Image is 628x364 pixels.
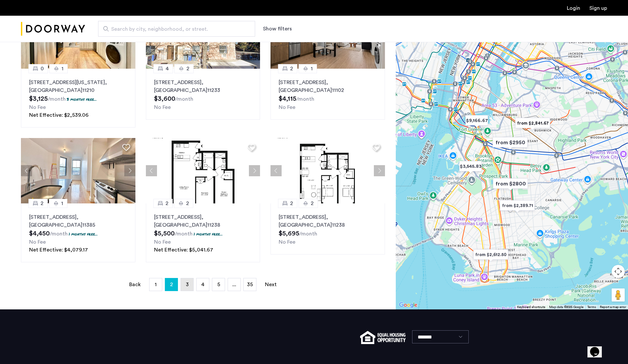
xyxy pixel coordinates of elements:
[279,230,299,237] span: $5,695
[124,165,135,176] button: Next apartment
[490,176,531,191] div: from $2800
[264,278,277,291] a: Next
[270,138,385,203] img: 360ac8f6-4482-47b0-bc3d-3cb89b569d10_638754154379940131.jpeg
[463,113,491,128] div: $9,166.67
[29,113,89,118] span: Net Effective: $2,539.06
[457,159,484,174] div: $3,545.83
[587,338,608,357] iframe: chat widget
[247,282,253,287] span: 35
[21,69,135,128] a: 01[STREET_ADDRESS][US_STATE], [GEOGRAPHIC_DATA]112103 months free...No FeeNet Effective: $2,539.06
[154,213,252,229] p: [STREET_ADDRESS] 11238
[67,96,97,102] p: 3 months free...
[61,199,63,207] span: 1
[513,116,553,130] div: from $2,841.67
[146,165,157,176] button: Previous apartment
[567,6,580,11] a: Login
[175,96,193,102] sub: /month
[517,305,545,309] button: Keyboard shortcuts
[397,301,419,309] img: Google
[217,282,220,287] span: 5
[21,138,135,203] img: 360ac8f6-4482-47b0-bc3d-3cb89b569d10_638900048658659394.jpeg
[279,239,295,245] span: No Fee
[490,135,530,150] div: from $2950
[194,231,223,237] p: 1 months free...
[41,199,44,207] span: 2
[186,199,189,207] span: 2
[232,282,236,287] span: ...
[397,301,419,309] a: Open this area in Google Maps (opens a new window)
[21,278,385,291] nav: Pagination
[170,279,173,290] span: 2
[290,199,293,207] span: 2
[186,65,189,73] span: 2
[166,199,168,207] span: 2
[175,231,193,236] sub: /month
[21,165,32,176] button: Previous apartment
[497,198,537,213] div: from $2,389.71
[279,95,296,102] span: $4,115
[29,230,50,237] span: $4,450
[21,17,85,41] a: Cazamio Logo
[146,138,260,203] img: 360ac8f6-4482-47b0-bc3d-3cb89b569d10_638900046317876076.jpeg
[29,78,127,94] p: [STREET_ADDRESS][US_STATE] 11210
[249,165,260,176] button: Next apartment
[589,6,607,11] a: Registration
[69,231,98,237] p: 1 months free...
[600,305,626,309] a: Report a map error
[270,69,385,120] a: 21[STREET_ADDRESS], [GEOGRAPHIC_DATA]11102No Fee
[128,278,141,291] a: Back
[612,288,625,302] button: Drag Pegman onto the map to open Street View
[29,105,46,110] span: No Fee
[296,96,314,102] sub: /month
[21,17,85,41] img: logo
[29,247,88,252] span: Net Effective: $4,079.17
[154,247,213,252] span: Net Effective: $5,041.67
[263,25,292,33] button: Show or hide filters
[154,78,252,94] p: [STREET_ADDRESS] 11233
[311,199,314,207] span: 2
[587,305,596,309] a: Terms (opens in new tab)
[166,65,169,73] span: 4
[279,105,295,110] span: No Fee
[279,213,377,229] p: [STREET_ADDRESS] 11238
[146,69,260,120] a: 42[STREET_ADDRESS], [GEOGRAPHIC_DATA]11233No Fee
[290,65,293,73] span: 2
[146,203,260,262] a: 22[STREET_ADDRESS], [GEOGRAPHIC_DATA]112381 months free...No FeeNet Effective: $5,041.67
[299,231,317,236] sub: /month
[154,105,171,110] span: No Fee
[98,21,255,37] input: Apartment Search
[41,65,44,73] span: 0
[29,213,127,229] p: [STREET_ADDRESS] 11385
[29,239,46,245] span: No Fee
[61,65,63,73] span: 1
[201,282,204,287] span: 4
[360,331,406,344] img: equal-housing.png
[270,165,282,176] button: Previous apartment
[612,265,625,278] button: Map camera controls
[471,247,511,262] div: from $2,612.50
[154,239,171,245] span: No Fee
[412,330,469,343] select: Language select
[111,25,237,33] span: Search by city, neighborhood, or street.
[311,65,313,73] span: 1
[154,95,175,102] span: $3,600
[549,305,584,309] span: Map data ©2025 Google
[50,231,68,236] sub: /month
[48,96,66,102] sub: /month
[154,230,175,237] span: $5,500
[270,203,385,254] a: 22[STREET_ADDRESS], [GEOGRAPHIC_DATA]11238No Fee
[279,78,377,94] p: [STREET_ADDRESS] 11102
[29,95,48,102] span: $3,125
[374,165,385,176] button: Next apartment
[186,282,189,287] span: 3
[21,203,135,262] a: 21[STREET_ADDRESS], [GEOGRAPHIC_DATA]113851 months free...No FeeNet Effective: $4,079.17
[155,282,157,287] span: 1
